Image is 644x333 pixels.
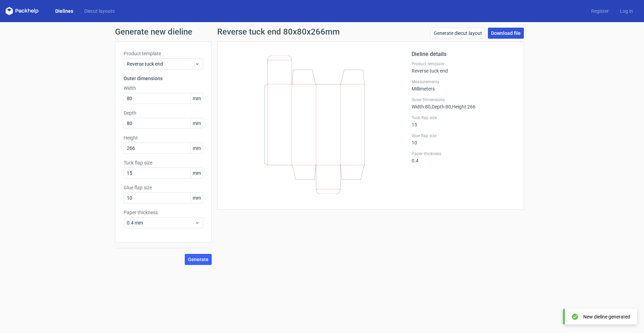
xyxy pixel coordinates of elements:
[412,133,515,145] div: 10
[412,97,515,103] label: Outer Dimensions
[188,257,209,262] span: Generate
[191,193,203,203] span: mm
[583,313,630,320] div: New dieline generated
[431,104,451,110] span: , Depth : 80
[412,104,431,110] span: Width : 80
[115,28,529,36] h1: Generate new dieline
[124,209,203,216] label: Paper thickness
[412,115,515,121] label: Tuck flap size
[412,151,515,156] label: Paper thickness
[412,115,515,127] div: 15
[124,50,203,57] label: Product template
[124,184,203,191] label: Glue flap size
[412,133,515,139] label: Glue flap size
[124,159,203,166] label: Tuck flap size
[191,143,203,153] span: mm
[451,104,475,110] span: , Height : 266
[217,28,340,36] h1: Reverse tuck end 80x80x266mm
[412,50,515,58] h2: Dieline details
[412,79,515,92] div: Millimeters
[412,151,515,163] div: 0.4
[412,61,515,67] label: Product template
[79,8,120,15] a: Diecut layouts
[124,75,203,82] h3: Outer dimensions
[412,61,515,74] div: Reverse tuck end
[127,60,195,67] span: Reverse tuck end
[431,28,485,39] a: Generate diecut layout
[124,110,203,116] label: Depth
[124,85,203,92] label: Width
[191,93,203,104] span: mm
[191,168,203,178] span: mm
[586,8,614,15] a: Register
[614,8,638,15] a: Log in
[185,254,212,265] button: Generate
[50,8,79,15] a: Dielines
[127,219,195,226] span: 0.4 mm
[412,79,515,85] label: Measurements
[488,28,524,39] a: Download file
[124,134,203,141] label: Height
[191,118,203,129] span: mm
